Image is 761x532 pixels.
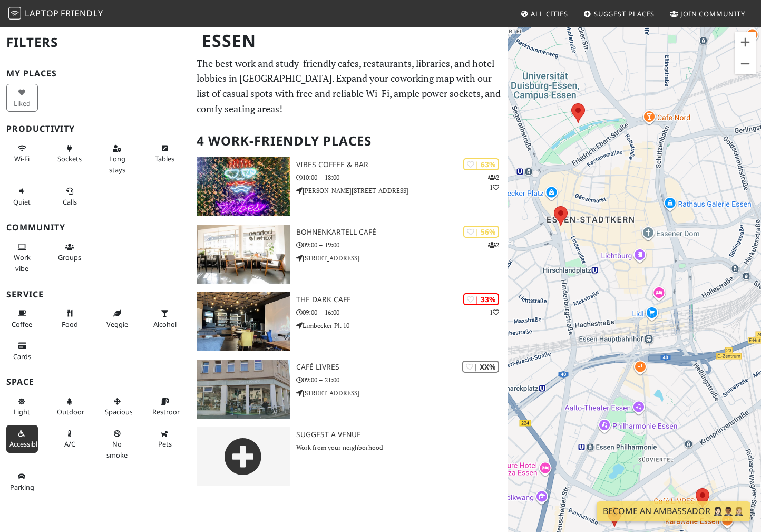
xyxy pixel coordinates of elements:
[463,158,499,170] div: | 63%
[102,393,133,421] button: Spacious
[54,182,85,210] button: Calls
[6,69,184,79] h3: My Places
[155,154,174,163] span: Work-friendly tables
[6,305,38,333] button: Coffee
[296,388,508,398] p: [STREET_ADDRESS]
[531,9,568,18] span: All Cities
[58,253,81,262] span: Group tables
[105,407,133,417] span: Spacious
[6,337,38,365] button: Cards
[13,197,31,207] span: Quiet
[149,393,181,421] button: Restroom
[666,4,749,23] a: Join Community
[197,157,290,216] img: Vibes Coffee & Bar
[579,4,659,23] a: Suggest Places
[106,320,128,329] span: Veggie
[6,425,38,453] button: Accessible
[197,56,501,117] p: The best work and study-friendly cafes, restaurants, libraries, and hotel lobbies in [GEOGRAPHIC_...
[153,320,177,329] span: Alcohol
[106,439,128,459] span: Smoke free
[735,32,756,53] button: Zoom in
[54,425,85,453] button: A/C
[9,439,41,449] span: Accessible
[54,305,85,333] button: Food
[149,140,181,168] button: Tables
[680,9,745,18] span: Join Community
[296,160,508,169] h3: Vibes Coffee & Bar
[109,154,125,174] span: Long stays
[149,305,181,333] button: Alcohol
[296,228,508,237] h3: Bohnenkartell Café
[197,292,290,351] img: The Dark Cafe
[6,124,184,134] h3: Productivity
[296,186,508,196] p: [PERSON_NAME][STREET_ADDRESS]
[296,253,508,263] p: [STREET_ADDRESS]
[6,238,38,277] button: Work vibe
[54,140,85,168] button: Sockets
[296,375,508,385] p: 09:00 – 21:00
[488,172,499,192] p: 2 1
[296,295,508,304] h3: The Dark Cafe
[197,427,290,486] img: gray-place-d2bdb4477600e061c01bd816cc0f2ef0cfcb1ca9e3ad78868dd16fb2af073a21.png
[296,430,508,439] h3: Suggest a Venue
[158,439,172,449] span: Pet friendly
[102,425,133,463] button: No smoke
[61,7,103,19] span: Friendly
[64,439,75,449] span: Air conditioned
[63,197,77,207] span: Video/audio calls
[6,377,184,387] h3: Space
[296,307,508,317] p: 09:00 – 16:00
[8,7,21,20] img: LaptopFriendly
[149,425,181,453] button: Pets
[594,9,655,18] span: Suggest Places
[8,5,103,23] a: LaptopFriendly LaptopFriendly
[190,292,508,351] a: The Dark Cafe | 33% 1 The Dark Cafe 09:00 – 16:00 Limbecker Pl. 10
[463,293,499,305] div: | 33%
[152,407,183,417] span: Restroom
[6,140,38,168] button: Wi-Fi
[197,360,290,419] img: Café LIVRES
[296,172,508,182] p: 10:00 – 18:00
[735,53,756,74] button: Zoom out
[6,26,184,59] h2: Filters
[6,468,38,496] button: Parking
[57,154,82,163] span: Power sockets
[14,253,31,273] span: People working
[13,352,31,361] span: Credit cards
[463,226,499,238] div: | 56%
[296,363,508,372] h3: Café LIVRES
[10,482,34,492] span: Parking
[12,320,32,329] span: Coffee
[197,125,501,157] h2: 4 Work-Friendly Places
[25,7,59,19] span: Laptop
[102,140,133,178] button: Long stays
[62,320,78,329] span: Food
[490,307,499,317] p: 1
[54,238,85,266] button: Groups
[488,240,499,250] p: 2
[14,407,30,417] span: Natural light
[6,182,38,210] button: Quiet
[190,360,508,419] a: Café LIVRES | XX% Café LIVRES 09:00 – 21:00 [STREET_ADDRESS]
[102,305,133,333] button: Veggie
[197,225,290,284] img: Bohnenkartell Café
[190,225,508,284] a: Bohnenkartell Café | 56% 2 Bohnenkartell Café 09:00 – 19:00 [STREET_ADDRESS]
[6,289,184,299] h3: Service
[193,26,505,55] h1: Essen
[14,154,30,163] span: Stable Wi-Fi
[6,223,184,233] h3: Community
[57,407,84,417] span: Outdoor area
[462,361,499,373] div: | XX%
[516,4,572,23] a: All Cities
[296,442,508,452] p: Work from your neighborhood
[296,240,508,250] p: 09:00 – 19:00
[54,393,85,421] button: Outdoor
[190,427,508,486] a: Suggest a Venue Work from your neighborhood
[296,321,508,331] p: Limbecker Pl. 10
[190,157,508,216] a: Vibes Coffee & Bar | 63% 21 Vibes Coffee & Bar 10:00 – 18:00 [PERSON_NAME][STREET_ADDRESS]
[6,393,38,421] button: Light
